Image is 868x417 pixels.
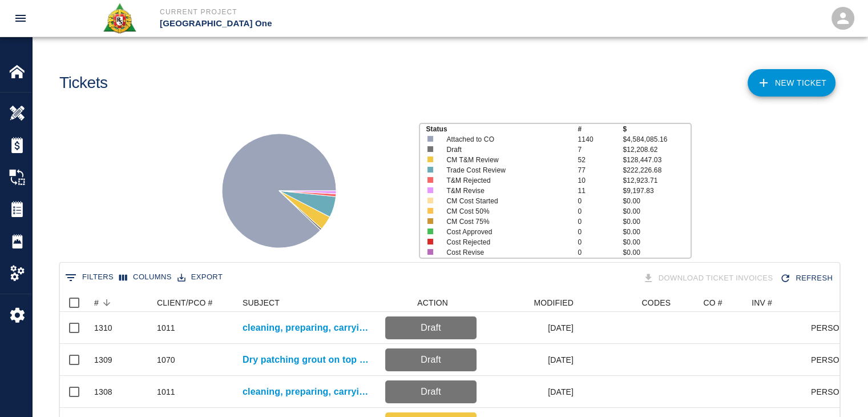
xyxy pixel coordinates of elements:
[116,268,175,286] button: Select columns
[811,362,868,417] iframe: Chat Widget
[94,386,112,398] div: 1308
[703,294,722,312] div: CO #
[446,237,564,247] p: Cost Rejected
[157,354,175,366] div: 1070
[752,294,772,312] div: INV #
[623,145,690,155] p: $12,208.62
[446,196,564,206] p: CM Cost Started
[446,206,564,216] p: CM Cost 50%
[578,237,623,247] p: 0
[640,268,778,288] div: Tickets download in groups of 15
[623,155,690,165] p: $128,447.03
[102,2,137,34] img: Roger & Sons Concrete
[446,216,564,227] p: CM Cost 75%
[777,268,837,288] div: Refresh the list
[676,294,746,312] div: CO #
[446,145,564,155] p: Draft
[380,294,482,312] div: ACTION
[446,134,564,145] p: Attached to CO
[623,247,690,258] p: $0.00
[777,268,837,288] button: Refresh
[426,124,578,134] p: Status
[578,247,623,258] p: 0
[482,312,579,344] div: [DATE]
[623,196,690,206] p: $0.00
[157,294,213,312] div: CLIENT/PCO #
[446,165,564,175] p: Trade Cost Review
[157,322,175,334] div: 1011
[237,294,380,312] div: SUBJECT
[417,294,448,312] div: ACTION
[94,322,112,334] div: 1310
[578,134,623,145] p: 1140
[578,155,623,165] p: 52
[175,268,225,286] button: Export
[623,165,690,175] p: $222,226.68
[390,385,472,399] p: Draft
[534,294,574,312] div: MODIFIED
[578,165,623,175] p: 77
[446,155,564,165] p: CM T&M Review
[243,321,374,335] a: cleaning, preparing, carrying bags down the stairs and pouring Level 2 mezz west side.
[446,227,564,237] p: Cost Approved
[578,175,623,186] p: 10
[7,5,34,32] button: open drawer
[446,247,564,258] p: Cost Revise
[578,196,623,206] p: 0
[578,206,623,216] p: 0
[482,294,579,312] div: MODIFIED
[641,294,671,312] div: CODES
[578,216,623,227] p: 0
[62,268,116,287] button: Show filters
[94,294,99,312] div: #
[623,227,690,237] p: $0.00
[623,186,690,196] p: $9,197.83
[623,206,690,216] p: $0.00
[88,294,151,312] div: #
[446,186,564,196] p: T&M Revise
[578,227,623,237] p: 0
[157,386,175,398] div: 1011
[151,294,237,312] div: CLIENT/PCO #
[390,353,472,367] p: Draft
[243,294,280,312] div: SUBJECT
[623,216,690,227] p: $0.00
[482,344,579,376] div: [DATE]
[623,134,690,145] p: $4,584,085.16
[94,354,112,366] div: 1309
[482,376,579,408] div: [DATE]
[160,17,496,30] p: [GEOGRAPHIC_DATA] One
[160,7,496,17] p: Current Project
[623,237,690,247] p: $0.00
[243,353,374,367] a: Dry patching grout on top of beams for Column line E30/[GEOGRAPHIC_DATA], E9/EJ
[623,175,690,186] p: $12,923.71
[390,321,472,335] p: Draft
[99,295,115,311] button: Sort
[578,124,623,134] p: #
[578,186,623,196] p: 11
[446,175,564,186] p: T&M Rejected
[578,145,623,155] p: 7
[746,294,812,312] div: INV #
[243,385,374,399] a: cleaning, preparing, carrying bags down the stairs and pouring Level 2 mezz west side.
[623,124,690,134] p: $
[748,69,835,97] a: NEW TICKET
[59,74,108,93] h1: Tickets
[579,294,676,312] div: CODES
